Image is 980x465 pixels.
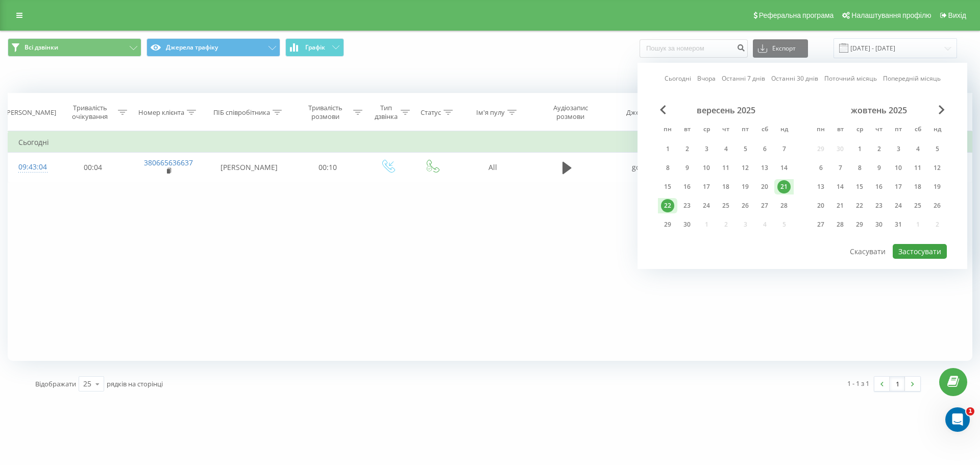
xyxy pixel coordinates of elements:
div: нд 7 вер 2025 р. [774,141,794,157]
div: пт 5 вер 2025 р. [736,141,755,157]
td: 00:04 [56,153,130,182]
div: 16 [872,180,886,193]
div: 11 [911,161,924,175]
div: сб 6 вер 2025 р. [755,141,774,157]
div: 8 [661,161,674,175]
div: Тип дзвінка [374,104,398,121]
div: 13 [758,161,771,175]
div: Аудіозапис розмови [541,104,600,121]
div: 30 [680,218,694,231]
abbr: п’ятниця [738,123,753,138]
div: 17 [700,180,713,193]
div: пт 26 вер 2025 р. [736,198,755,213]
div: 26 [930,199,944,212]
div: пт 12 вер 2025 р. [736,160,755,176]
div: 6 [814,161,827,175]
div: чт 23 жовт 2025 р. [869,198,889,213]
div: 17 [892,180,905,193]
div: пн 15 вер 2025 р. [658,179,677,194]
a: Вчора [697,74,716,83]
div: нд 14 вер 2025 р. [774,160,794,176]
div: чт 18 вер 2025 р. [716,179,736,194]
div: нд 5 жовт 2025 р. [927,141,947,157]
div: сб 4 жовт 2025 р. [908,141,927,157]
div: пт 3 жовт 2025 р. [889,141,908,157]
button: Всі дзвінки [8,38,141,57]
span: Всі дзвінки [24,43,58,52]
button: Джерела трафіку [146,38,280,57]
span: Налаштування профілю [851,11,931,19]
div: чт 16 жовт 2025 р. [869,179,889,194]
div: Статус [421,108,441,117]
abbr: неділя [776,123,792,138]
div: 12 [739,161,752,175]
div: 23 [680,199,694,212]
div: 5 [930,142,944,156]
div: 10 [700,161,713,175]
abbr: неділя [929,123,945,138]
div: вт 23 вер 2025 р. [677,198,697,213]
div: Джерело [626,108,655,117]
div: 14 [834,180,847,193]
div: вт 14 жовт 2025 р. [830,179,850,194]
div: 2 [872,142,886,156]
div: 3 [700,142,713,156]
span: Відображати [35,379,76,388]
div: пн 29 вер 2025 р. [658,217,677,232]
td: google [603,153,683,182]
div: 31 [892,218,905,231]
div: ср 22 жовт 2025 р. [850,198,869,213]
div: 27 [814,218,827,231]
span: Previous Month [660,105,666,114]
div: пн 27 жовт 2025 р. [811,217,830,232]
button: Скасувати [844,244,891,259]
abbr: середа [852,123,867,138]
div: нд 28 вер 2025 р. [774,198,794,213]
div: сб 20 вер 2025 р. [755,179,774,194]
div: пн 13 жовт 2025 р. [811,179,830,194]
span: рядків на сторінці [107,379,163,388]
iframe: Intercom live chat [945,407,970,432]
div: 8 [853,161,866,175]
div: пт 31 жовт 2025 р. [889,217,908,232]
div: сб 25 жовт 2025 р. [908,198,927,213]
input: Пошук за номером [640,39,748,58]
div: ср 3 вер 2025 р. [697,141,716,157]
div: пт 17 жовт 2025 р. [889,179,908,194]
div: 28 [834,218,847,231]
div: чт 30 жовт 2025 р. [869,217,889,232]
div: чт 11 вер 2025 р. [716,160,736,176]
div: 1 [661,142,674,156]
a: Останні 7 днів [722,74,765,83]
div: вт 16 вер 2025 р. [677,179,697,194]
div: 19 [930,180,944,193]
div: 14 [777,161,791,175]
div: нд 21 вер 2025 р. [774,179,794,194]
abbr: четвер [718,123,733,138]
div: 4 [719,142,732,156]
div: 15 [853,180,866,193]
div: чт 25 вер 2025 р. [716,198,736,213]
abbr: субота [757,123,772,138]
div: 9 [680,161,694,175]
abbr: понеділок [813,123,828,138]
div: 09:43:04 [18,157,45,177]
div: вт 30 вер 2025 р. [677,217,697,232]
a: Останні 30 днів [771,74,818,83]
div: сб 13 вер 2025 р. [755,160,774,176]
a: Сьогодні [665,74,691,83]
span: Графік [305,44,325,51]
div: 11 [719,161,732,175]
div: 13 [814,180,827,193]
abbr: четвер [871,123,887,138]
div: 25 [719,199,732,212]
span: 1 [966,407,974,415]
div: ср 17 вер 2025 р. [697,179,716,194]
div: Тривалість розмови [300,104,351,121]
td: Сьогодні [8,132,972,153]
div: 4 [911,142,924,156]
abbr: середа [699,123,714,138]
div: 2 [680,142,694,156]
div: сб 27 вер 2025 р. [755,198,774,213]
div: ср 1 жовт 2025 р. [850,141,869,157]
